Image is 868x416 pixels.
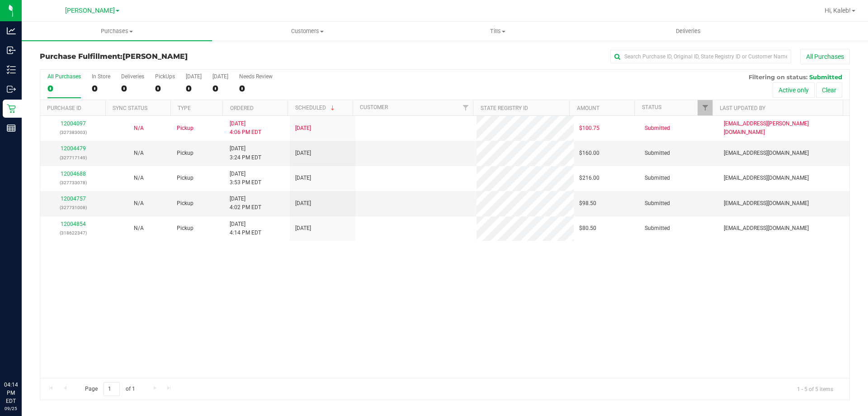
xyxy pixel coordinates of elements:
p: (327731008) [46,203,100,212]
span: Submitted [645,149,670,158]
span: Submitted [809,73,842,81]
input: Search Purchase ID, Original ID, State Registry ID or Customer Name... [610,50,791,63]
div: All Purchases [47,73,81,80]
div: 0 [92,83,110,94]
p: (318622347) [46,229,100,237]
span: Pickup [177,174,193,182]
button: N/A [134,224,144,233]
button: Clear [816,82,842,98]
a: Scheduled [295,105,336,111]
a: State Registry ID [481,105,528,111]
button: All Purchases [800,49,850,64]
input: 1 [104,382,120,396]
span: Filtering on status: [749,73,807,81]
a: Ordered [230,105,254,111]
span: Submitted [645,174,670,182]
a: Type [178,105,191,111]
span: [PERSON_NAME] [123,52,188,61]
span: Not Applicable [134,150,144,156]
div: 0 [155,83,175,94]
span: [DATE] [295,174,311,182]
span: $100.75 [579,124,599,133]
a: Customers [212,22,402,41]
a: 12004688 [61,171,86,177]
inline-svg: Analytics [7,26,16,35]
a: Purchases [22,22,212,41]
div: In Store [92,73,110,80]
inline-svg: Inventory [7,65,16,74]
button: N/A [134,174,144,182]
p: 04:14 PM EDT [4,381,18,405]
span: [DATE] 4:14 PM EDT [230,220,261,237]
a: Customer [360,104,388,110]
a: Status [642,104,661,110]
span: Not Applicable [134,125,144,131]
div: 0 [212,83,228,94]
span: Pickup [177,199,193,208]
h3: Purchase Fulfillment: [40,53,310,61]
span: [DATE] 3:53 PM EDT [230,170,261,187]
span: $80.50 [579,224,596,233]
button: N/A [134,124,144,133]
span: [PERSON_NAME] [65,7,115,14]
a: Tills [402,22,593,41]
a: 12004097 [61,120,86,127]
span: Purchases [22,27,212,35]
div: [DATE] [186,73,202,80]
span: Pickup [177,149,193,158]
p: (327383003) [46,128,100,137]
span: Submitted [645,199,670,208]
div: Needs Review [239,73,273,80]
span: [EMAIL_ADDRESS][DOMAIN_NAME] [724,199,809,208]
div: 0 [47,83,81,94]
inline-svg: Outbound [7,85,16,94]
div: PickUps [155,73,175,80]
span: Hi, Kaleb! [825,7,851,14]
span: Submitted [645,124,670,133]
a: Filter [698,100,712,115]
span: [DATE] 3:24 PM EDT [230,144,261,162]
span: Submitted [645,224,670,233]
span: [EMAIL_ADDRESS][PERSON_NAME][DOMAIN_NAME] [724,120,844,137]
span: [DATE] [295,149,311,158]
span: [EMAIL_ADDRESS][DOMAIN_NAME] [724,149,809,158]
div: 0 [239,83,273,94]
a: 12004854 [61,221,86,227]
a: Amount [577,105,599,111]
div: [DATE] [212,73,228,80]
div: Deliveries [121,73,144,80]
span: 1 - 5 of 5 items [790,382,840,396]
p: 09/25 [4,405,18,412]
span: [DATE] 4:02 PM EDT [230,195,261,212]
span: [DATE] [295,199,311,208]
span: $98.50 [579,199,596,208]
iframe: Resource center [9,344,36,371]
a: 12004479 [61,145,86,152]
span: Not Applicable [134,200,144,206]
span: [EMAIL_ADDRESS][DOMAIN_NAME] [724,224,809,233]
inline-svg: Inbound [7,46,16,55]
button: N/A [134,199,144,208]
span: [DATE] [295,124,311,133]
button: Active only [773,82,815,98]
p: (327717149) [46,153,100,162]
span: Customers [212,27,402,35]
span: Deliveries [664,27,713,35]
a: 12004757 [61,196,86,202]
a: Deliveries [593,22,783,41]
a: Sync Status [113,105,147,111]
a: Filter [458,100,473,115]
a: Purchase ID [47,105,81,111]
span: $160.00 [579,149,599,158]
span: Tills [403,27,592,35]
div: 0 [121,83,144,94]
a: Last Updated By [720,105,765,111]
inline-svg: Reports [7,124,16,133]
span: Page of 1 [77,382,142,396]
span: Pickup [177,124,193,133]
button: N/A [134,149,144,158]
span: [DATE] [295,224,311,233]
span: [EMAIL_ADDRESS][DOMAIN_NAME] [724,174,809,182]
span: [DATE] 4:06 PM EDT [230,120,261,137]
span: Pickup [177,224,193,233]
